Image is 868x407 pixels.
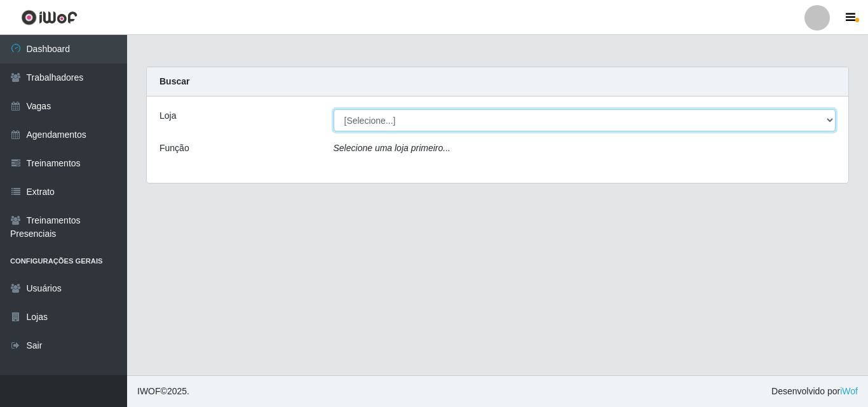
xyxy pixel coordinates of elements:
[840,386,858,396] a: iWof
[159,76,189,86] strong: Buscar
[137,386,161,396] span: IWOF
[137,385,189,398] span: © 2025 .
[159,109,176,123] label: Loja
[21,10,78,25] img: CoreUI Logo
[159,142,189,155] label: Função
[334,143,451,153] i: Selecione uma loja primeiro...
[771,385,858,398] span: Desenvolvido por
